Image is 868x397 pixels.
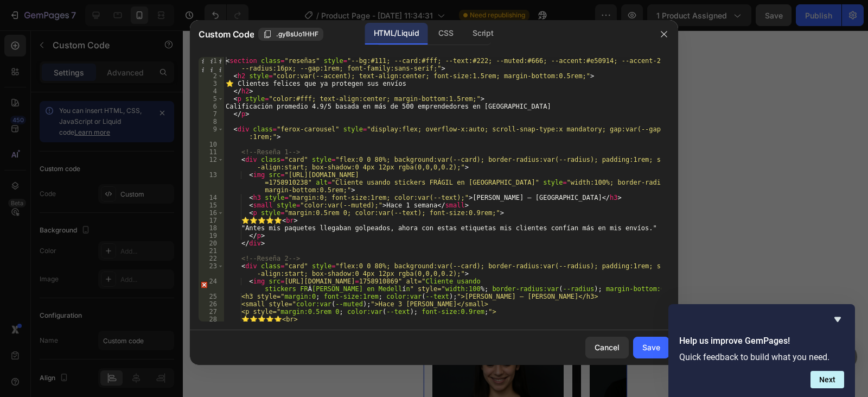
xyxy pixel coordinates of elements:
[199,103,224,110] div: 6
[199,278,224,293] div: 24
[258,28,323,41] button: .gyBsUo1HHF
[199,148,224,156] div: 11
[199,72,224,80] div: 2
[199,300,224,308] div: 26
[199,316,224,323] div: 28
[199,110,224,118] div: 7
[199,125,224,141] div: 9
[199,156,224,171] div: 12
[199,141,224,148] div: 10
[365,23,427,45] div: HTML/Liquid
[199,240,224,247] div: 20
[199,28,254,41] span: Custom Code
[14,152,60,161] div: Custom Code
[199,95,224,103] div: 5
[199,247,224,255] div: 21
[199,201,224,209] div: 15
[633,337,669,358] button: Save
[679,313,844,388] div: Help us improve GemPages!
[464,23,502,45] div: Script
[199,57,224,72] div: 1
[679,335,844,348] h2: Help us improve GemPages!
[199,194,224,201] div: 14
[199,80,224,87] div: 3
[430,23,462,45] div: CSS
[642,342,660,353] div: Save
[199,293,224,300] div: 25
[810,371,844,388] button: Next question
[595,342,620,353] div: Cancel
[679,352,844,362] p: Quick feedback to build what you need.
[199,232,224,240] div: 19
[831,313,844,326] button: Hide survey
[199,224,224,232] div: 18
[199,308,224,316] div: 27
[199,87,224,95] div: 4
[199,262,224,278] div: 23
[585,337,629,358] button: Cancel
[199,217,224,224] div: 17
[199,209,224,217] div: 16
[199,171,224,194] div: 13
[199,118,224,125] div: 8
[199,255,224,262] div: 22
[276,29,318,39] span: .gyBsUo1HHF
